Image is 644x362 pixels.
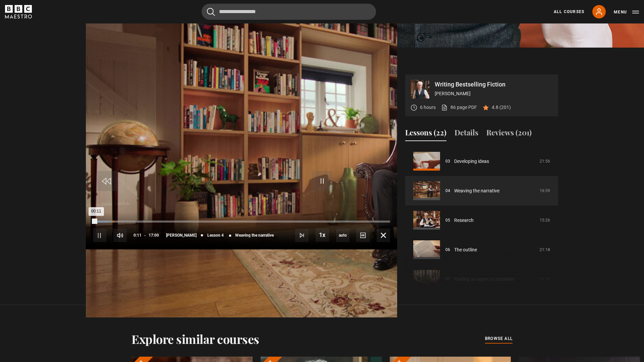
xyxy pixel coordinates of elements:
p: Writing Bestselling Fiction [435,81,553,87]
input: Search [202,4,376,20]
a: Research [454,217,474,224]
button: Captions [356,229,370,242]
span: browse all [485,335,513,342]
a: All Courses [554,9,584,15]
span: auto [336,229,350,242]
div: Current quality: 1080p [336,229,350,242]
button: Details [454,127,478,141]
button: Submit the search query [207,8,215,16]
span: - [144,233,146,238]
button: Fullscreen [377,229,390,242]
a: The outline [454,246,477,253]
a: browse all [485,335,513,343]
a: Weaving the narrative [454,187,499,194]
button: Toggle navigation [614,9,639,15]
button: Pause [93,229,106,242]
button: Mute [113,229,127,242]
p: [PERSON_NAME] [435,90,553,97]
button: Playback Rate [316,228,329,242]
span: Weaving the narrative [235,233,274,237]
button: Lessons (22) [405,127,446,141]
button: Reviews (201) [486,127,532,141]
p: 6 hours [420,104,436,111]
span: [PERSON_NAME] [166,233,197,237]
a: 86 page PDF [441,104,477,111]
video-js: Video Player [86,74,397,249]
a: Developing ideas [454,158,489,165]
span: 0:11 [133,229,142,241]
p: 4.8 (201) [492,104,511,111]
span: 17:00 [149,229,159,241]
h2: Explore similar courses [131,332,259,346]
div: Progress Bar [93,221,390,223]
button: Next Lesson [295,229,309,242]
svg: BBC Maestro [5,5,32,18]
span: Lesson 4 [207,233,224,237]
